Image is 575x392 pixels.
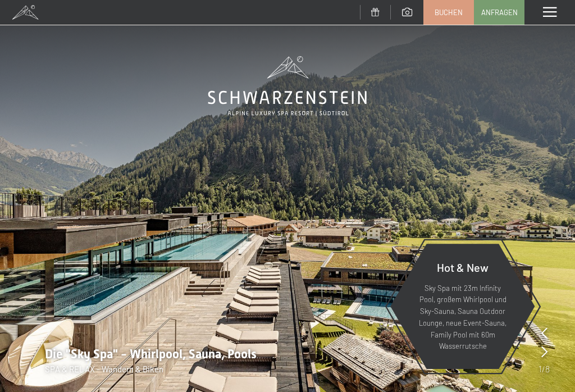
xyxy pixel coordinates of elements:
span: / [542,363,545,375]
span: 8 [545,363,550,375]
span: Die "Sky Spa" - Whirlpool, Sauna, Pools [45,347,257,361]
span: SPA & RELAX - Wandern & Biken [45,364,163,374]
p: Sky Spa mit 23m Infinity Pool, großem Whirlpool und Sky-Sauna, Sauna Outdoor Lounge, neue Event-S... [418,282,508,353]
a: Hot & New Sky Spa mit 23m Infinity Pool, großem Whirlpool und Sky-Sauna, Sauna Outdoor Lounge, ne... [390,243,536,370]
span: Buchen [435,7,463,17]
a: Buchen [424,1,473,24]
span: Hot & New [437,261,489,274]
span: 1 [539,363,542,375]
a: Anfragen [474,1,524,24]
span: Anfragen [481,7,518,17]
